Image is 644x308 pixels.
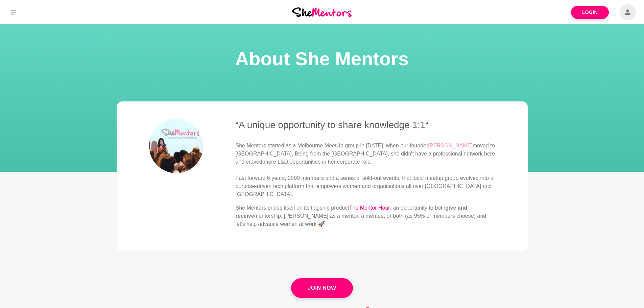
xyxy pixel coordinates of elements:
[236,119,495,131] h3: “A unique opportunity to share knowledge 1:1“
[291,278,353,298] a: Join Now
[428,143,473,148] a: [PERSON_NAME]
[292,7,352,17] img: She Mentors Logo
[236,142,495,198] p: She Mentors started as a Melbourne MeetUp group in [DATE], when our founder moved to [GEOGRAPHIC_...
[349,205,390,211] a: The Mentor Hour
[571,6,609,19] a: Login
[236,204,495,228] p: She Mentors prides itself on its flagship product : an opportunity to both mentorship. [PERSON_NA...
[8,46,636,72] h1: About She Mentors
